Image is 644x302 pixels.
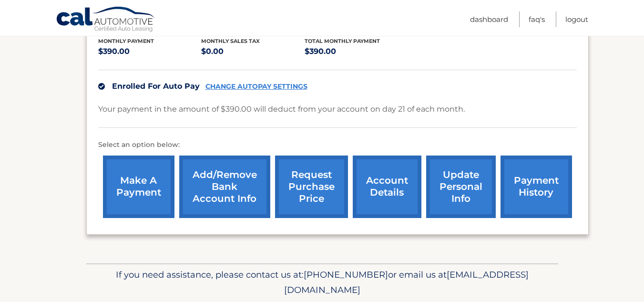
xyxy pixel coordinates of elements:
[529,11,545,27] a: FAQ's
[179,156,270,218] a: Add/Remove bank account info
[112,82,200,91] span: Enrolled For Auto Pay
[565,11,588,27] a: Logout
[201,38,260,44] span: Monthly sales Tax
[305,38,380,44] span: Total Monthly Payment
[205,83,307,91] a: CHANGE AUTOPAY SETTINGS
[426,156,496,218] a: update personal info
[98,139,577,151] p: Select an option below:
[56,6,156,34] a: Cal Automotive
[98,38,154,44] span: Monthly Payment
[275,156,348,218] a: request purchase price
[305,45,408,58] p: $390.00
[98,45,202,58] p: $390.00
[470,11,508,27] a: Dashboard
[98,83,105,90] img: check.svg
[201,45,305,58] p: $0.00
[103,156,174,218] a: make a payment
[92,267,552,298] p: If you need assistance, please contact us at: or email us at
[353,156,421,218] a: account details
[98,103,465,116] p: Your payment in the amount of $390.00 will deduct from your account on day 21 of each month.
[501,156,572,218] a: payment history
[304,269,388,280] span: [PHONE_NUMBER]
